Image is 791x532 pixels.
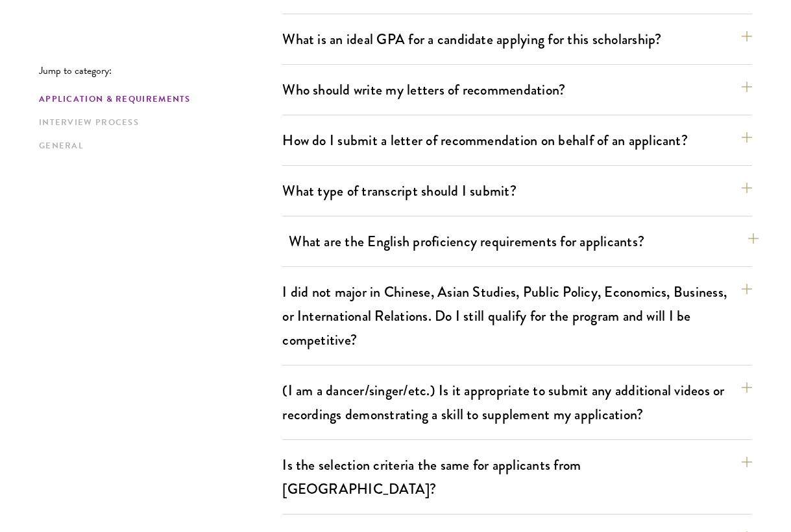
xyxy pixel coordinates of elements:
[282,376,752,429] button: (I am a dancer/singer/etc.) Is it appropriate to submit any additional videos or recordings demon...
[39,65,282,76] p: Jump to category:
[282,277,752,354] button: I did not major in Chinese, Asian Studies, Public Policy, Economics, Business, or International R...
[39,93,274,106] a: Application & Requirements
[282,126,752,155] button: How do I submit a letter of recommendation on behalf of an applicant?
[282,75,752,104] button: Who should write my letters of recommendation?
[282,25,752,54] button: What is an ideal GPA for a candidate applying for this scholarship?
[282,176,752,205] button: What type of transcript should I submit?
[39,116,274,130] a: Interview Process
[282,450,752,503] button: Is the selection criteria the same for applicants from [GEOGRAPHIC_DATA]?
[289,227,759,256] button: What are the English proficiency requirements for applicants?
[39,139,274,153] a: General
